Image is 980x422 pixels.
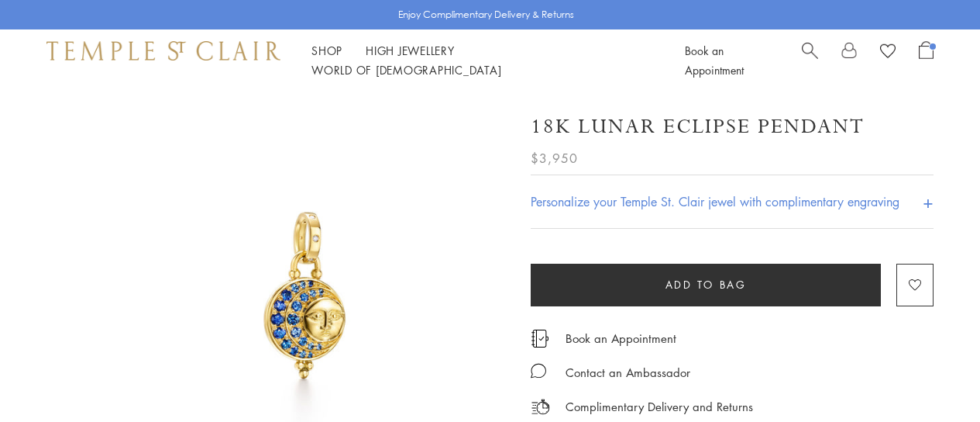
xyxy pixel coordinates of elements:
[685,43,744,78] a: Book an Appointment
[398,7,574,22] p: Enjoy Complimentary Delivery & Returns
[665,276,747,293] span: Add to bag
[566,363,690,382] div: Contact an Ambassador
[566,397,753,417] p: Complimentary Delivery and Returns
[311,41,650,80] nav: Main navigation
[802,41,818,80] a: Search
[531,397,550,417] img: icon_delivery.svg
[531,192,899,211] h4: Personalize your Temple St. Clair jewel with complimentary engraving
[311,62,501,78] a: World of [DEMOGRAPHIC_DATA]World of [DEMOGRAPHIC_DATA]
[923,187,934,216] h4: +
[366,43,455,58] a: High JewelleryHigh Jewellery
[531,148,578,168] span: $3,950
[46,41,280,60] img: Temple St. Clair
[531,113,865,140] h1: 18K Lunar Eclipse Pendant
[531,264,881,306] button: Add to bag
[311,43,342,58] a: ShopShop
[566,330,676,347] a: Book an Appointment
[880,41,896,64] a: View Wishlist
[531,330,549,348] img: icon_appointment.svg
[919,41,934,80] a: Open Shopping Bag
[531,363,546,379] img: MessageIcon-01_2.svg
